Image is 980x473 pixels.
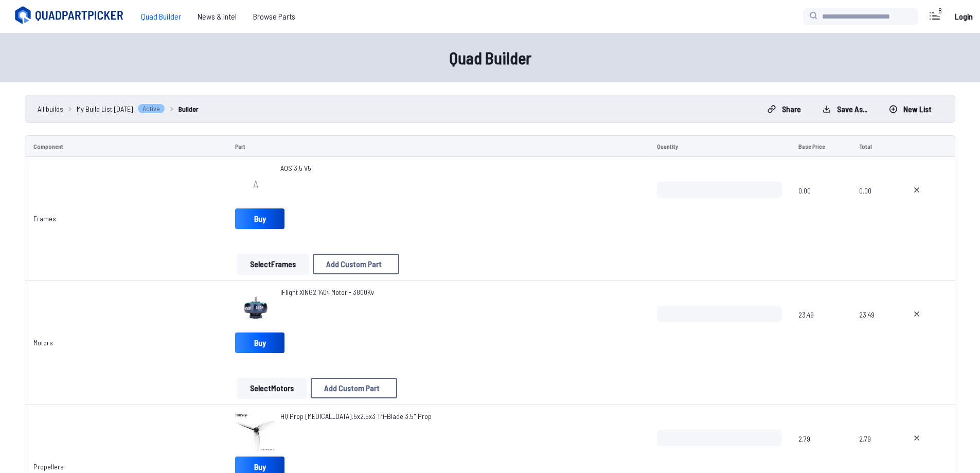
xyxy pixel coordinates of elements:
[179,103,199,114] a: Builder
[280,412,432,421] span: HQ Prop [MEDICAL_DATA].5x2.5x3 Tri-Blade 3.5" Prop
[33,462,64,471] a: Propellers
[280,288,374,296] span: iFlight XING2 1404 Motor - 3800Kv
[235,378,309,398] a: SelectMotors
[324,384,380,392] span: Add Custom Part
[280,163,311,173] span: AOS 3.5 V5
[280,287,374,297] a: iFlight XING2 1404 Motor - 3800Kv
[137,103,165,114] span: Active
[25,135,227,157] td: Component
[77,103,165,114] a: My Build List [DATE]Active
[235,411,276,452] img: image
[133,6,189,27] a: Quad Builder
[790,135,850,157] td: Base Price
[161,45,819,70] h1: Quad Builder
[798,182,842,231] span: 0.00
[253,179,258,189] span: A
[38,103,63,114] a: All builds
[189,6,245,27] a: News & Intel
[33,214,56,223] a: Frames
[280,411,432,422] a: HQ Prop [MEDICAL_DATA].5x2.5x3 Tri-Blade 3.5" Prop
[77,103,133,114] span: My Build List [DATE]
[237,378,307,398] button: SelectMotors
[313,254,399,274] button: Add Custom Part
[859,306,888,355] span: 23.49
[235,332,284,353] a: Buy
[326,260,382,268] span: Add Custom Part
[880,101,940,117] button: New List
[798,306,842,355] span: 23.49
[311,378,397,398] button: Add Custom Part
[759,101,810,117] button: Share
[814,101,876,117] button: Save as...
[933,6,947,16] div: 8
[245,6,304,27] a: Browse Parts
[851,135,896,157] td: Total
[951,6,976,27] a: Login
[859,182,888,231] span: 0.00
[235,208,284,229] a: Buy
[237,254,309,274] button: SelectFrames
[235,254,311,274] a: SelectFrames
[235,287,276,328] img: image
[33,338,53,347] a: Motors
[227,135,648,157] td: Part
[649,135,791,157] td: Quantity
